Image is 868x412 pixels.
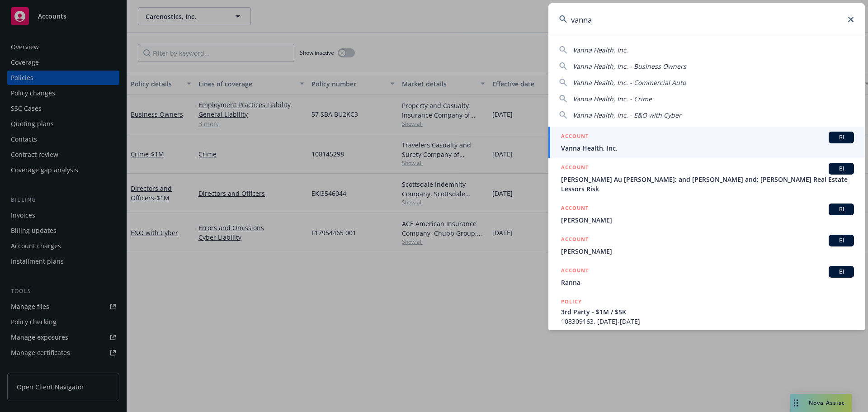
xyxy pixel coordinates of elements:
span: Ranna [561,278,854,287]
h5: ACCOUNT [561,204,589,214]
span: 108309163, [DATE]-[DATE] [561,317,854,326]
span: [PERSON_NAME] [561,246,854,256]
a: ACCOUNTBI[PERSON_NAME] [548,230,865,261]
a: ACCOUNTBIVanna Health, Inc. [548,127,865,158]
span: Vanna Health, Inc. [561,143,854,153]
span: BI [832,237,850,245]
input: Search... [548,3,865,36]
span: Vanna Health, Inc. - Business Owners [573,62,686,71]
span: Vanna Health, Inc. - Crime [573,95,652,103]
span: Vanna Health, Inc. - E&O with Cyber [573,111,681,119]
a: POLICY3rd Party - $1M / $5K108309163, [DATE]-[DATE] [548,292,865,331]
a: ACCOUNTBI[PERSON_NAME] [548,199,865,230]
span: BI [832,205,850,213]
h5: ACCOUNT [561,163,589,174]
span: BI [832,268,850,276]
span: [PERSON_NAME] Au [PERSON_NAME]; and [PERSON_NAME] and; [PERSON_NAME] Real Estate Lessors Risk [561,175,854,194]
span: Vanna Health, Inc. [573,46,628,54]
h5: ACCOUNT [561,235,589,246]
span: Vanna Health, Inc. - Commercial Auto [573,78,686,87]
span: BI [832,165,850,173]
h5: ACCOUNT [561,132,589,142]
a: ACCOUNTBIRanna [548,261,865,292]
a: ACCOUNTBI[PERSON_NAME] Au [PERSON_NAME]; and [PERSON_NAME] and; [PERSON_NAME] Real Estate Lessors... [548,158,865,199]
span: [PERSON_NAME] [561,215,854,225]
h5: POLICY [561,297,582,306]
span: 3rd Party - $1M / $5K [561,307,854,317]
h5: ACCOUNT [561,266,589,277]
span: BI [832,133,850,142]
